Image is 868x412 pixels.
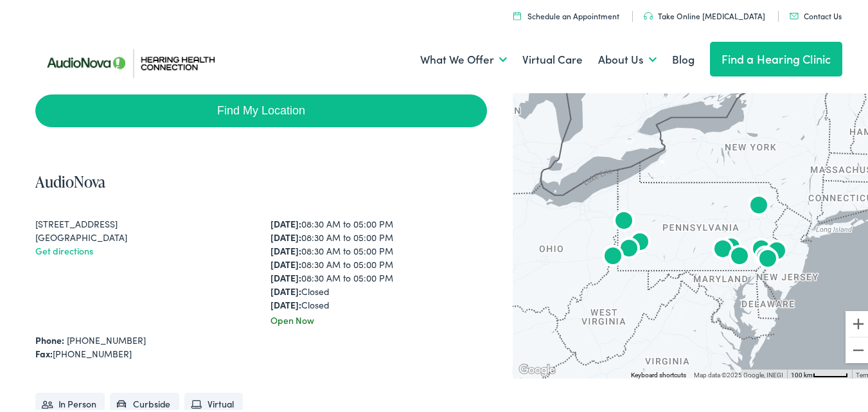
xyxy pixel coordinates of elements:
[790,10,799,17] img: utility icon
[644,8,765,19] a: Take Online [MEDICAL_DATA]
[724,240,755,271] div: AudioNova
[35,242,93,255] a: Get directions
[790,8,842,19] a: Contact Us
[270,296,301,309] strong: [DATE]:
[270,228,301,241] strong: [DATE]:
[35,345,53,357] strong: Fax:
[35,92,488,125] a: Find My Location
[787,367,852,376] button: Map Scale: 100 km per 51 pixels
[761,235,792,265] div: AudioNova
[707,233,738,264] div: AudioNova
[270,282,301,295] strong: [DATE]:
[420,33,507,81] a: What We Offer
[644,10,653,17] img: utility icon
[35,215,252,228] div: [STREET_ADDRESS]
[270,215,488,309] div: 08:30 AM to 05:00 PM 08:30 AM to 05:00 PM 08:30 AM to 05:00 PM 08:30 AM to 05:00 PM 08:30 AM to 0...
[750,240,781,271] div: AudioNova
[35,228,252,242] div: [GEOGRAPHIC_DATA]
[710,39,843,74] a: Find a Hearing Clinic
[624,226,655,256] div: AudioNova
[614,232,644,263] div: AudioNova
[270,269,301,282] strong: [DATE]:
[791,369,813,376] span: 100 km
[522,33,583,81] a: Virtual Care
[694,369,783,376] span: Map data ©2025 Google, INEGI
[35,345,488,358] div: [PHONE_NUMBER]
[67,331,146,344] a: [PHONE_NUMBER]
[513,9,521,17] img: utility icon
[516,359,558,376] img: Google
[598,240,628,271] div: AudioNova
[608,204,639,235] div: AudioNova
[631,368,686,377] button: Keyboard shortcuts
[35,168,105,190] a: AudioNova
[672,33,695,81] a: Blog
[270,255,301,268] strong: [DATE]:
[270,215,301,228] strong: [DATE]:
[716,231,747,262] div: AudioNova
[270,242,301,255] strong: [DATE]:
[743,189,774,220] div: AudioNova
[513,8,619,19] a: Schedule an Appointment
[598,33,657,81] a: About Us
[516,359,558,376] a: Open this area in Google Maps (opens a new window)
[270,311,488,325] div: Open Now
[746,233,777,264] div: AudioNova
[752,242,783,273] div: AudioNova
[35,331,64,344] strong: Phone:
